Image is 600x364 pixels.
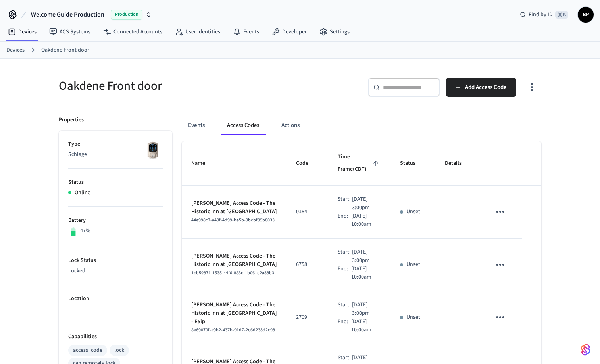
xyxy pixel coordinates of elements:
[296,157,319,169] span: Code
[68,178,163,187] p: Status
[41,46,89,54] a: Oakdene Front door
[351,212,381,229] p: [DATE] 10:00am
[351,265,381,281] p: [DATE] 10:00am
[191,252,277,269] p: [PERSON_NAME] Access Code - The Historic Inn at [GEOGRAPHIC_DATA]
[296,313,319,322] p: 2709
[68,150,163,159] p: Schlage
[2,25,43,39] a: Devices
[31,10,104,19] span: Welcome Guide Production
[59,116,84,124] p: Properties
[191,199,277,216] p: [PERSON_NAME] Access Code - The Historic Inn at [GEOGRAPHIC_DATA]
[338,195,352,212] div: Start:
[143,140,163,160] img: Schlage Sense Smart Deadbolt with Camelot Trim, Front
[68,295,163,303] p: Location
[182,116,211,135] button: Events
[227,25,265,39] a: Events
[68,140,163,148] p: Type
[265,25,313,39] a: Developer
[80,227,90,235] p: 47%
[275,116,306,135] button: Actions
[169,25,227,39] a: User Identities
[68,333,163,341] p: Capabilities
[73,346,102,354] div: access_code
[221,116,265,135] button: Access Codes
[68,216,163,225] p: Battery
[445,157,472,169] span: Details
[68,305,163,313] p: —
[351,318,381,334] p: [DATE] 10:00am
[529,11,553,19] span: Find by ID
[352,301,381,318] p: [DATE] 3:00pm
[182,116,541,135] div: ant example
[191,301,277,326] p: [PERSON_NAME] Access Code - The Historic Inn at [GEOGRAPHIC_DATA] - E5ip
[75,189,90,197] p: Online
[111,10,142,20] span: Production
[6,46,25,54] a: Devices
[296,208,319,216] p: 0184
[352,195,381,212] p: [DATE] 3:00pm
[43,25,97,39] a: ACS Systems
[338,318,351,334] div: End:
[579,8,593,22] span: BP
[191,217,275,223] span: 44e998c7-a48f-4d99-ba5b-8bcbf89b8033
[338,301,352,318] div: Start:
[191,327,275,333] span: 8e69070f-a9b2-437b-91d7-2c6d238d2c98
[191,270,274,276] span: 1cb59871-1535-44f6-883c-1b061c2a38b3
[338,212,351,229] div: End:
[338,248,352,265] div: Start:
[338,151,381,176] span: Time Frame(CDT)
[400,157,426,169] span: Status
[68,267,163,275] p: Locked
[406,260,420,269] p: Unset
[581,343,590,356] img: SeamLogoGradient.69752ec5.svg
[59,78,295,94] h5: Oakdene Front door
[97,25,169,39] a: Connected Accounts
[406,208,420,216] p: Unset
[446,78,516,97] button: Add Access Code
[406,313,420,322] p: Unset
[578,7,594,23] button: BP
[513,8,575,22] div: Find by ID⌘ K
[296,260,319,269] p: 6758
[555,11,568,19] span: ⌘ K
[338,265,351,281] div: End:
[465,82,507,92] span: Add Access Code
[313,25,356,39] a: Settings
[191,157,215,169] span: Name
[68,256,163,265] p: Lock Status
[114,346,124,354] div: lock
[352,248,381,265] p: [DATE] 3:00pm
